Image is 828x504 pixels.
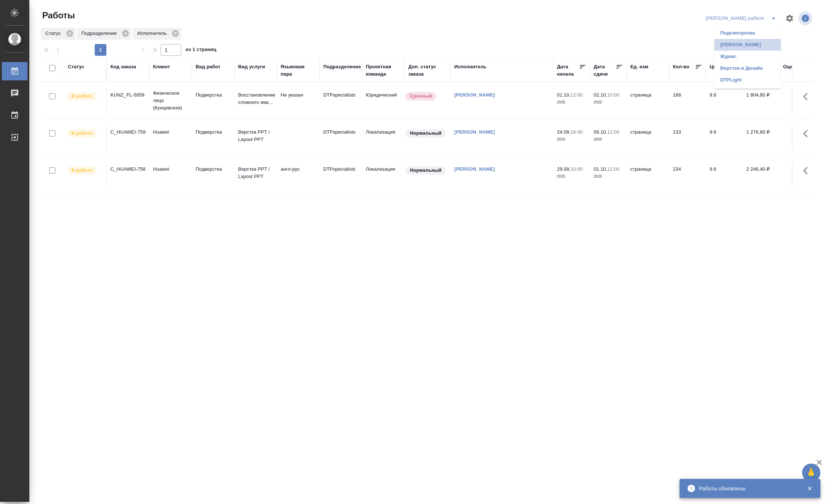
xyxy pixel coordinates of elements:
[799,125,817,142] button: Здесь прячутся важные кнопки
[781,10,799,27] span: Настроить таблицу
[571,92,583,98] p: 12:00
[41,28,76,40] div: Статус
[799,162,817,180] button: Здесь прячутся важные кнопки
[320,125,362,151] td: DTPspecialists
[40,10,75,21] span: Работы
[277,162,320,188] td: англ-рус
[557,63,579,78] div: Дата начала
[410,130,442,137] p: Нормальный
[153,63,170,70] div: Клиент
[410,167,442,174] p: Нормальный
[153,128,188,136] p: Huawei
[594,63,616,78] div: Дата сдачи
[631,63,649,70] div: Ед. изм
[133,28,181,40] div: Исполнитель
[802,464,821,482] button: 🙏
[715,74,781,86] li: DTPLight
[594,136,623,143] p: 2025
[699,485,796,492] div: Работы обновлены
[557,92,571,98] p: 01.10,
[410,93,432,100] p: Срочный
[799,11,814,25] span: Посмотреть информацию
[743,125,780,151] td: 1 276,80 ₽
[71,167,92,174] p: В работе
[46,30,63,37] p: Статус
[320,162,362,188] td: DTPspecialists
[110,128,146,136] div: C_HUAWEI-759
[557,136,586,143] p: 2025
[71,93,92,100] p: В работе
[153,90,188,112] p: Физическое лицо (Кунцевская)
[238,166,273,180] p: Верстка PPT / Layout PPT
[196,166,231,173] p: Подверстка
[320,88,362,113] td: DTPspecialists
[706,88,743,113] td: 9.6
[669,125,706,151] td: 133
[110,91,146,99] div: KUNZ_FL-5959
[594,166,607,172] p: 01.10,
[704,12,781,24] div: split button
[715,62,781,74] li: Верстка и Дизайн
[137,30,169,37] p: Исполнитель
[81,30,119,37] p: Подразделение
[238,63,265,70] div: Вид услуги
[673,63,690,70] div: Кол-во
[323,63,361,70] div: Подразделение
[66,166,102,175] div: Исполнитель выполняет работу
[594,173,623,180] p: 2025
[196,63,221,70] div: Вид работ
[454,129,495,135] a: [PERSON_NAME]
[710,63,722,70] div: Цена
[669,88,706,113] td: 188
[594,92,607,98] p: 02.10,
[627,88,669,113] td: страница
[454,92,495,98] a: [PERSON_NAME]
[277,88,320,113] td: Не указан
[362,162,405,188] td: Локализация
[715,27,781,39] li: Подсмотрелка
[557,129,571,135] p: 24.09,
[557,99,586,106] p: 2025
[238,91,273,106] p: Восстановление сложного мак...
[66,128,102,138] div: Исполнитель выполняет работу
[153,166,188,173] p: Huawei
[571,166,583,172] p: 10:00
[802,485,817,492] button: Закрыть
[110,63,136,70] div: Код заказа
[71,130,92,137] p: В работе
[715,39,781,51] li: [PERSON_NAME]
[783,63,801,70] div: Оценка
[706,162,743,188] td: 9.6
[66,91,102,101] div: Исполнитель выполняет работу
[408,63,447,78] div: Доп. статус заказа
[607,166,620,172] p: 12:00
[557,173,586,180] p: 2025
[594,99,623,106] p: 2025
[743,88,780,113] td: 1 804,80 ₽
[607,92,620,98] p: 10:00
[454,63,487,70] div: Исполнитель
[799,88,817,105] button: Здесь прячутся важные кнопки
[366,63,401,78] div: Проектная команда
[68,63,84,70] div: Статус
[805,465,818,481] span: 🙏
[186,45,217,56] span: из 1 страниц
[594,129,607,135] p: 06.10,
[362,125,405,151] td: Локализация
[196,128,231,136] p: Подверстка
[110,166,146,173] div: C_HUAWEI-758
[706,125,743,151] td: 9.6
[238,128,273,143] p: Верстка PPT / Layout PPT
[607,129,620,135] p: 12:00
[196,91,231,99] p: Подверстка
[627,125,669,151] td: страница
[454,166,495,172] a: [PERSON_NAME]
[715,51,781,62] li: Ждемс
[571,129,583,135] p: 16:40
[362,88,405,113] td: Юридический
[557,166,571,172] p: 29.09,
[281,63,316,78] div: Языковая пара
[627,162,669,188] td: страница
[743,162,780,188] td: 2 246,40 ₽
[77,28,131,40] div: Подразделение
